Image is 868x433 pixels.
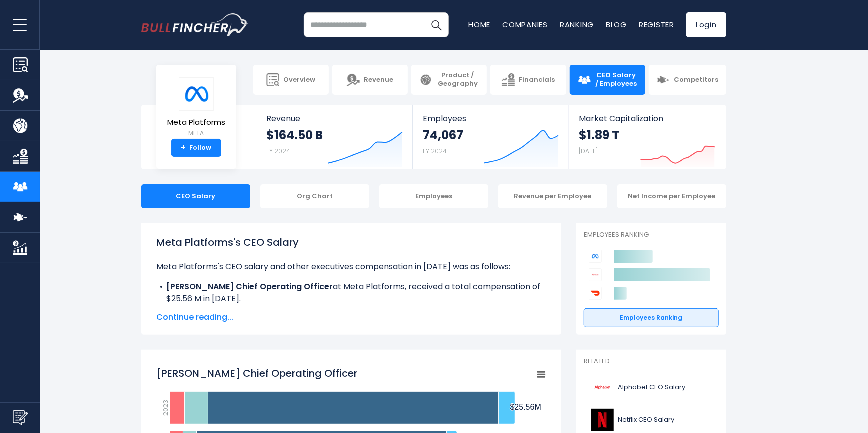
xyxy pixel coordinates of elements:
strong: $1.89 T [579,127,620,143]
span: Product / Geography [436,71,479,88]
a: Revenue [332,65,408,95]
a: Login [686,12,726,37]
a: Companies [502,19,548,30]
span: Employees [423,114,558,123]
b: [PERSON_NAME] Chief Operating Officer [166,281,333,292]
small: FY 2024 [423,147,447,155]
span: Revenue [364,76,393,84]
a: Competitors [649,65,726,95]
a: Ranking [560,19,594,30]
a: Overview [253,65,329,95]
div: Revenue per Employee [498,184,607,208]
tspan: $25.56M [510,403,541,411]
a: Alphabet CEO Salary [584,374,719,401]
tspan: [PERSON_NAME] Chief Operating Officer [156,366,357,380]
small: [DATE] [579,147,598,155]
a: Meta Platforms META [167,77,226,139]
a: Revenue $164.50 B FY 2024 [256,105,413,169]
strong: $164.50 B [266,127,323,143]
a: Go to homepage [141,13,249,36]
a: Employees 74,067 FY 2024 [413,105,568,169]
p: Employees Ranking [584,231,719,239]
h1: Meta Platforms's CEO Salary [156,235,546,250]
button: Search [424,12,449,37]
img: Alphabet competitors logo [589,268,602,281]
a: Register [639,19,674,30]
img: DoorDash competitors logo [589,287,602,300]
small: META [167,129,225,138]
img: NFLX logo [590,409,615,431]
small: FY 2024 [266,147,290,155]
a: +Follow [171,139,221,157]
p: Meta Platforms's CEO salary and other executives compensation in [DATE] was as follows: [156,261,546,273]
div: Org Chart [260,184,369,208]
span: Meta Platforms [167,118,225,127]
li: at Meta Platforms, received a total compensation of $25.56 M in [DATE]. [156,281,546,305]
img: Meta Platforms competitors logo [589,250,602,263]
strong: + [181,143,186,152]
a: Employees Ranking [584,308,719,327]
span: Overview [283,76,315,84]
a: Financials [490,65,566,95]
p: Related [584,357,719,366]
a: Product / Geography [411,65,487,95]
span: CEO Salary / Employees [595,71,637,88]
a: Home [468,19,490,30]
text: 2023 [161,400,170,416]
a: CEO Salary / Employees [570,65,645,95]
span: Continue reading... [156,311,546,323]
strong: 74,067 [423,127,463,143]
span: Revenue [266,114,403,123]
span: Competitors [674,76,718,84]
span: Market Capitalization [579,114,715,123]
div: Employees [379,184,488,208]
div: CEO Salary [141,184,250,208]
div: Net Income per Employee [617,184,726,208]
span: Netflix CEO Salary [618,416,674,424]
img: bullfincher logo [141,13,249,36]
a: Blog [606,19,627,30]
img: GOOGL logo [590,376,615,399]
span: Alphabet CEO Salary [618,383,685,392]
span: Financials [519,76,555,84]
a: Market Capitalization $1.89 T [DATE] [569,105,725,169]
